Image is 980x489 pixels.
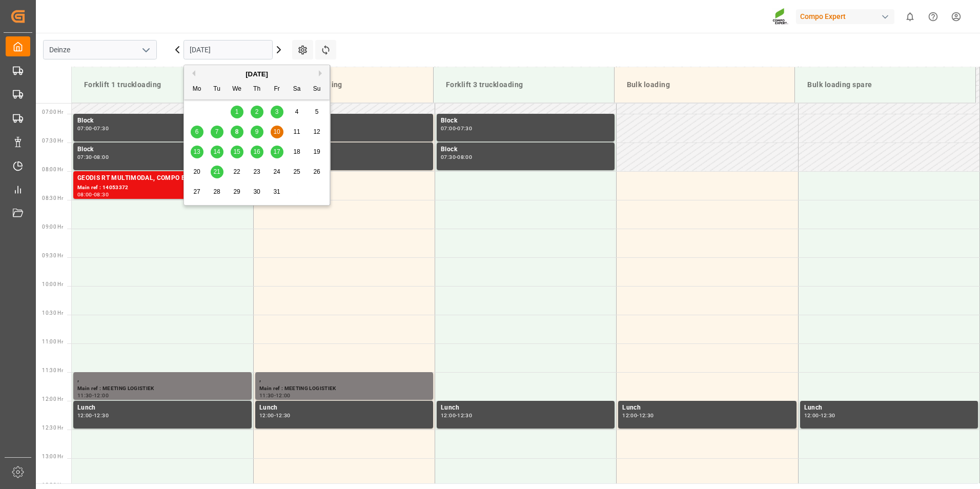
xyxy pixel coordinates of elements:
span: 6 [195,128,199,135]
span: 22 [233,168,240,175]
div: [DATE] [184,69,330,79]
span: 9 [255,128,259,135]
div: Choose Thursday, October 30th, 2025 [251,186,263,198]
div: Choose Wednesday, October 1st, 2025 [231,106,243,118]
span: 11 [293,128,300,135]
div: - [819,413,821,418]
span: 20 [193,168,200,175]
div: Choose Saturday, October 18th, 2025 [291,146,303,158]
div: Choose Saturday, October 11th, 2025 [291,126,303,138]
div: Choose Friday, October 17th, 2025 [271,146,283,158]
div: Block [259,116,429,126]
div: Choose Sunday, October 19th, 2025 [311,146,323,158]
div: Main ref : 14053372 [77,184,248,192]
input: Type to search/select [43,40,157,59]
span: 23 [253,168,260,175]
span: 10:30 Hr [42,310,63,316]
span: 16 [253,148,260,155]
span: 12 [313,128,320,135]
span: 08:00 Hr [42,167,63,172]
div: 07:30 [94,126,109,131]
button: Previous Month [189,70,195,76]
span: 09:00 Hr [42,224,63,230]
div: Choose Sunday, October 12th, 2025 [311,126,323,138]
div: Choose Friday, October 31st, 2025 [271,186,283,198]
div: Bulk loading [623,75,787,94]
div: 12:00 [622,413,637,418]
div: Lunch [259,403,429,413]
span: 11:30 Hr [42,368,63,373]
div: - [637,413,639,418]
span: 24 [273,168,280,175]
img: Screenshot%202023-09-29%20at%2010.02.21.png_1712312052.png [772,8,789,26]
div: - [92,126,94,131]
div: 08:00 [94,155,109,159]
div: - [274,413,276,418]
div: - [92,413,94,418]
div: Choose Tuesday, October 14th, 2025 [211,146,223,158]
div: GEODIS RT MULTIMODAL, COMPO EXPERT Benelux N.V. [77,173,248,184]
div: Choose Saturday, October 4th, 2025 [291,106,303,118]
div: 12:00 [804,413,819,418]
span: 7 [215,128,219,135]
div: month 2025-10 [187,102,327,202]
span: 25 [293,168,300,175]
div: - [456,126,457,131]
div: 12:00 [77,413,92,418]
div: 07:00 [441,126,456,131]
span: 13 [193,148,200,155]
div: Choose Wednesday, October 22nd, 2025 [231,166,243,178]
div: 08:00 [457,155,472,159]
div: 07:30 [457,126,472,131]
span: 14 [213,148,220,155]
div: - [456,413,457,418]
div: Choose Sunday, October 26th, 2025 [311,166,323,178]
div: Choose Monday, October 6th, 2025 [191,126,203,138]
div: Block [77,145,248,155]
button: open menu [138,42,153,58]
div: Lunch [804,403,974,413]
div: - [456,155,457,159]
span: 30 [253,188,260,195]
span: 19 [313,148,320,155]
div: , [259,374,429,384]
div: 12:30 [821,413,835,418]
span: 07:00 Hr [42,109,63,115]
div: Choose Sunday, October 5th, 2025 [311,106,323,118]
div: - [274,393,276,398]
span: 13:00 Hr [42,454,63,459]
span: 5 [315,108,319,115]
div: - [92,155,94,159]
div: 07:30 [441,155,456,159]
span: 4 [295,108,299,115]
input: DD.MM.YYYY [183,40,273,59]
div: Forklift 2 truckloading [261,75,425,94]
div: Choose Thursday, October 9th, 2025 [251,126,263,138]
button: Next Month [319,70,325,76]
div: 12:00 [259,413,274,418]
span: 3 [275,108,279,115]
div: Block [259,145,429,155]
div: 12:30 [276,413,291,418]
div: Compo Expert [796,9,894,24]
div: Choose Wednesday, October 29th, 2025 [231,186,243,198]
div: 08:30 [94,192,109,197]
span: 10:00 Hr [42,281,63,287]
div: Tu [211,83,223,96]
div: Lunch [441,403,610,413]
div: Choose Tuesday, October 7th, 2025 [211,126,223,138]
span: 10 [273,128,280,135]
span: 1 [235,108,239,115]
span: 18 [293,148,300,155]
div: Choose Monday, October 13th, 2025 [191,146,203,158]
span: 08:30 Hr [42,195,63,201]
div: Choose Thursday, October 16th, 2025 [251,146,263,158]
span: 29 [233,188,240,195]
div: Main ref : MEETING LOGISTIEK [77,384,248,393]
div: 08:00 [77,192,92,197]
span: 17 [273,148,280,155]
div: Choose Thursday, October 23rd, 2025 [251,166,263,178]
div: Block [77,116,248,126]
div: Lunch [77,403,248,413]
div: Mo [191,83,203,96]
